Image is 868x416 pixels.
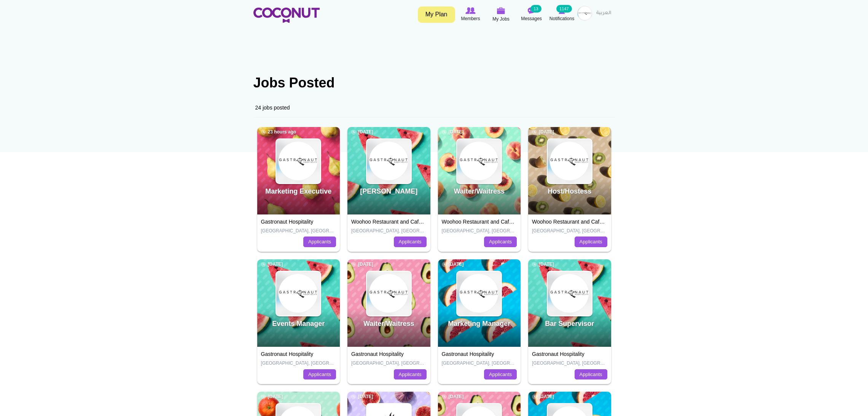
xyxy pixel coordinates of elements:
p: [GEOGRAPHIC_DATA], [GEOGRAPHIC_DATA] [261,228,336,234]
a: Waiter/Waitress [454,187,505,195]
img: Gastronaut Hospitality [276,139,320,183]
span: [DATE] [532,261,554,268]
a: Gastronaut Hospitality [351,351,404,357]
small: 1147 [556,5,572,13]
img: Home [253,8,320,23]
div: 24 jobs posted [253,98,615,117]
a: Applicants [303,369,336,380]
a: [PERSON_NAME] [360,187,417,195]
a: Woohoo Restaurant and Cafe LLC [351,219,433,225]
span: [DATE] [532,394,554,400]
p: [GEOGRAPHIC_DATA], [GEOGRAPHIC_DATA] [442,360,517,367]
p: [GEOGRAPHIC_DATA], [GEOGRAPHIC_DATA] [351,360,427,367]
a: Host/Hostess [548,187,591,195]
img: Gastronaut Hospitality [457,272,501,316]
a: Notifications Notifications 1147 [547,6,577,23]
a: Marketing Executive [265,187,331,195]
a: Events Manager [272,320,325,327]
img: Gastronaut Hospitality [548,272,592,316]
img: Gastronaut Hospitality [367,139,411,183]
span: [DATE] [261,261,283,268]
a: Browse Members Members [456,6,486,23]
a: Applicants [394,369,427,380]
img: Messages [528,7,535,14]
small: 13 [530,5,541,13]
a: Applicants [575,237,607,247]
span: Members [461,15,480,22]
a: Woohoo Restaurant and Cafe LLC, Mamabella Restaurant and Cafe LLC [442,219,614,225]
span: [DATE] [351,261,373,268]
h1: Jobs Posted [253,75,615,91]
p: [GEOGRAPHIC_DATA], [GEOGRAPHIC_DATA] [261,360,336,367]
img: Gastronaut Hospitality [457,139,501,183]
a: Applicants [303,237,336,247]
a: Gastronaut Hospitality [442,351,494,357]
a: Applicants [394,237,427,247]
a: Woohoo Restaurant and Cafe LLC, Mamabella Restaurant and Cafe LLC [532,219,704,225]
p: [GEOGRAPHIC_DATA], [GEOGRAPHIC_DATA] [351,228,427,234]
a: العربية [592,6,615,21]
span: [DATE] [442,394,464,400]
a: Gastronaut Hospitality [261,351,314,357]
span: My Jobs [492,15,510,23]
span: 23 hours ago [261,129,296,135]
span: [DATE] [442,129,464,135]
p: [GEOGRAPHIC_DATA], [GEOGRAPHIC_DATA] [442,228,517,234]
span: [DATE] [261,394,283,400]
a: Applicants [575,369,607,380]
a: Messages Messages 13 [516,6,547,23]
a: My Plan [418,6,455,23]
img: Gastronaut Hospitality [367,272,411,316]
img: Browse Members [465,7,475,14]
p: [GEOGRAPHIC_DATA], [GEOGRAPHIC_DATA] [532,360,607,367]
a: Marketing Manager [448,320,510,327]
img: My Jobs [497,7,505,14]
a: Gastronaut Hospitality [532,351,585,357]
img: Gastronaut Hospitality [548,139,592,183]
img: Gastronaut Hospitality [276,272,320,316]
span: Messages [521,15,542,22]
a: Applicants [484,369,517,380]
span: [DATE] [351,129,373,135]
a: My Jobs My Jobs [486,6,516,24]
span: [DATE] [532,129,554,135]
a: Waiter/Waitress [363,320,414,327]
a: Bar Supervisor [545,320,594,327]
p: [GEOGRAPHIC_DATA], [GEOGRAPHIC_DATA] [532,228,607,234]
span: [DATE] [351,394,373,400]
span: Notifications [549,15,574,22]
a: Gastronaut Hospitality [261,219,314,225]
span: [DATE] [442,261,464,268]
a: Applicants [484,237,517,247]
